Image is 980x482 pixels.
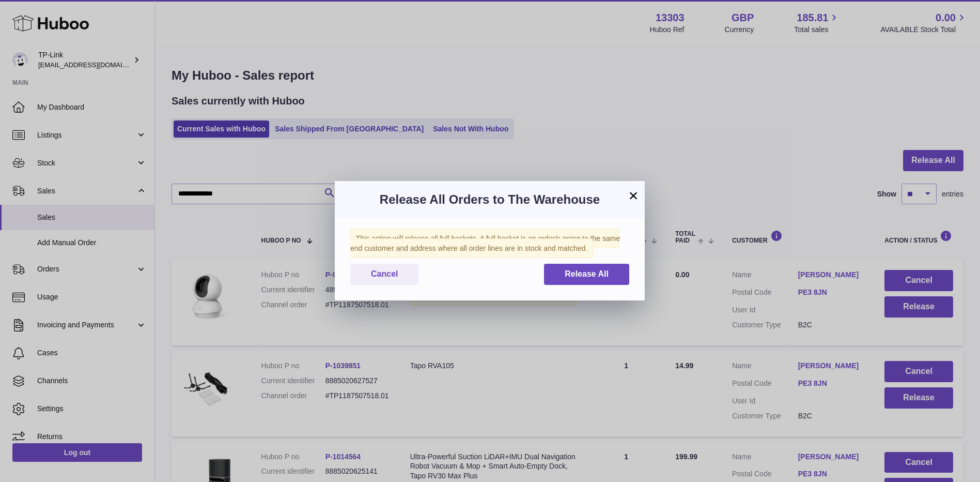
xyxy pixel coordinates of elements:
[350,191,629,208] h3: Release All Orders to The Warehouse
[544,264,629,285] button: Release All
[627,189,640,202] button: ×
[350,229,620,258] span: This action will release all full baskets. A full basket is an order/s going to the same end cust...
[350,264,418,285] button: Cancel
[565,269,609,278] span: Release All
[371,269,398,278] span: Cancel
